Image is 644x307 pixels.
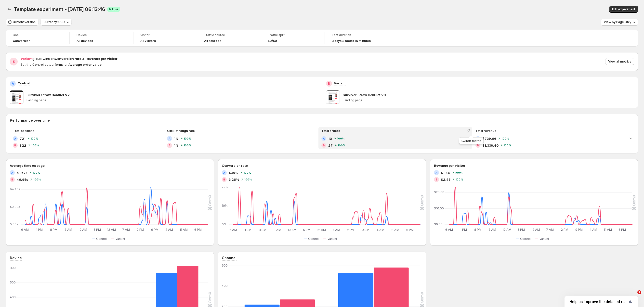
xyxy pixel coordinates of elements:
span: Device [77,33,126,37]
text: 600 [10,281,16,284]
text: 400 [10,295,16,299]
h4: All visitors [140,39,156,43]
text: $20.00 [434,190,444,194]
span: Total sessions [13,129,34,133]
span: Variant [116,237,125,241]
span: View by: Page Only [604,20,631,24]
p: Variant [334,81,346,86]
span: View all metrics [608,60,631,64]
span: 100 % [455,171,463,174]
h2: B [328,82,330,86]
h2: B [14,144,16,147]
text: 6 AM [445,228,453,232]
text: 3 AM [65,228,72,232]
span: Control [96,237,107,241]
span: Control [308,237,319,241]
span: group wins on . [21,57,118,61]
span: 100 % [31,144,39,147]
text: 1 PM [245,228,251,232]
button: Control [304,236,321,242]
span: Goal [13,33,63,37]
strong: & [82,57,85,61]
button: Control [92,236,109,242]
span: Current version [13,20,36,24]
text: 10% [222,204,228,207]
text: 5 PM [93,228,101,232]
iframe: Intercom live chat [627,290,639,302]
text: 4 AM [590,228,597,232]
text: 6 AM [21,228,29,232]
span: Currency: USD [43,20,65,24]
span: 27 [328,143,333,148]
a: Test duration3 days 3 hours 15 minutes [332,33,382,43]
text: 6 PM [194,228,202,232]
a: Traffic sourceAll sources [204,33,254,43]
span: Click-through rate [167,129,195,133]
button: Current version [6,19,39,26]
text: 10 AM [502,228,511,232]
text: 11 AM [180,228,188,232]
p: Control [18,81,30,86]
text: 2 PM [137,228,144,232]
a: Traffic split50/50 [268,33,318,43]
text: $10.00 [434,206,444,210]
span: $739.66 [482,136,496,141]
text: 6 PM [406,228,414,232]
button: View by:Page Only [601,19,638,26]
span: Edit experiment [612,7,635,11]
span: 100 % [33,178,41,181]
h3: Channel [222,256,237,260]
span: 3 days 3 hours 15 minutes [332,39,371,43]
button: Control [516,236,533,242]
h2: B [223,178,225,181]
h4: All devices [77,39,93,43]
text: 12 AM [317,228,326,232]
span: 100 % [503,144,511,147]
span: 41.67s [17,170,27,175]
a: GoalConversion [13,33,63,43]
button: Expand chart [627,135,634,141]
span: Test duration [332,33,382,37]
span: Traffic split [268,33,318,37]
span: 100 % [184,137,191,140]
span: 100 % [501,137,509,140]
text: 8 PM [474,228,482,232]
text: 8 PM [50,228,58,232]
h2: A [223,171,225,174]
text: 11 AM [604,228,612,232]
span: 46.95s [17,177,28,182]
span: $1,339.40 [482,143,499,148]
text: 0.00s [10,222,18,226]
text: $0.00 [434,222,443,226]
span: Traffic source [204,33,254,37]
h3: Conversion rate [222,163,248,168]
text: 4 AM [377,228,384,232]
span: 1% [174,136,179,141]
h2: B [11,178,13,181]
text: 1m 40s [10,187,20,191]
button: Back [6,6,13,13]
span: 721 [20,136,26,141]
text: 1 PM [460,228,467,232]
span: Template experiment - [DATE] 06:13:46 [14,6,105,12]
span: Variant [328,237,337,241]
h2: Performance over time [10,118,634,123]
span: 10 [328,136,332,141]
span: 100 % [32,171,40,174]
text: 10 AM [288,228,297,232]
span: Live [112,7,118,11]
h2: B [169,144,171,147]
text: 7 AM [332,228,340,232]
text: 5 PM [517,228,525,232]
span: $2.45 [441,177,450,182]
text: 6 PM [618,228,626,232]
h2: A [11,171,13,174]
p: Survivor Straw Conflict V3 [343,92,386,97]
span: Control [520,237,531,241]
text: 0% [222,222,226,226]
span: 1.39% [229,170,238,175]
span: $1.46 [441,170,450,175]
button: Variant [111,236,127,242]
text: 9 PM [575,228,583,232]
p: Landing page [343,98,634,102]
